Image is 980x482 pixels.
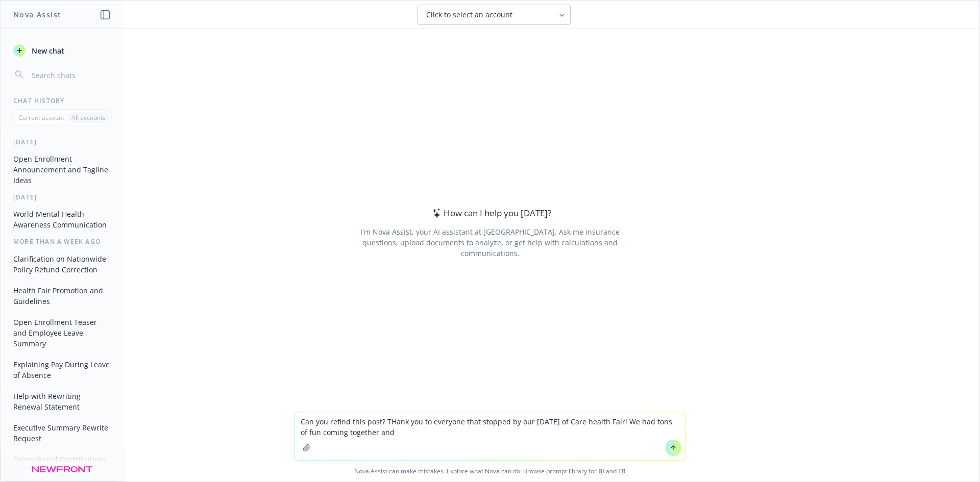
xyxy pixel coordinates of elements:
[1,237,123,246] div: More than a week ago
[5,461,975,481] span: Nova Assist can make mistakes. Explore what Nova can do: Browse prompt library for and
[30,45,64,56] span: New chat
[9,250,115,278] button: Clarification on Nationwide Policy Refund Correction
[13,9,61,20] h1: Nova Assist
[71,113,106,122] p: All accounts
[418,5,571,25] button: Click to select an account
[295,412,685,460] textarea: Can you refind this post? THank you to everyone that stopped by our [DATE] of Care health Fair! W...
[9,314,115,352] button: Open Enrollment Teaser and Employee Leave Summary
[9,419,115,447] button: Executive Summary Rewrite Request
[9,150,115,189] button: Open Enrollment Announcement and Tagline Ideas
[346,226,633,259] div: I'm Nova Assist, your AI assistant at [GEOGRAPHIC_DATA]. Ask me insurance questions, upload docum...
[9,206,115,233] button: World Mental Health Awareness Communication
[598,467,604,475] a: BI
[426,10,512,20] span: Click to select an account
[9,282,115,310] button: Health Fair Promotion and Guidelines
[1,138,123,146] div: [DATE]
[429,207,551,220] div: How can I help you [DATE]?
[9,388,115,415] button: Help with Rewriting Renewal Statement
[618,467,626,475] a: TR
[30,68,111,82] input: Search chats
[1,193,123,201] div: [DATE]
[9,41,115,60] button: New chat
[9,356,115,384] button: Explaining Pay During Leave of Absence
[1,96,123,105] div: Chat History
[18,113,64,122] p: Current account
